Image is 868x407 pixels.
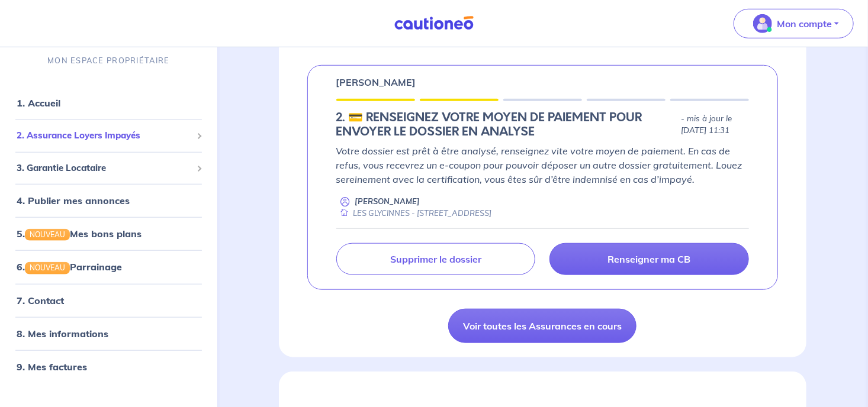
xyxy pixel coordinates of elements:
[5,288,213,312] div: 7. Contact
[5,222,213,246] div: 5.NOUVEAUMes bons plans
[17,195,130,206] a: 4. Publier mes annonces
[47,55,169,66] p: MON ESPACE PROPRIÉTAIRE
[681,113,749,137] p: - mis à jour le [DATE] 11:31
[549,243,749,275] a: Renseigner ma CB
[5,354,213,378] div: 9. Mes factures
[390,253,481,265] p: Supprimer le dossier
[336,75,416,89] p: [PERSON_NAME]
[753,14,772,33] img: illu_account_valid_menu.svg
[734,9,854,38] button: illu_account_valid_menu.svgMon compte
[336,243,536,275] a: Supprimer le dossier
[5,156,213,179] div: 3. Garantie Locataire
[336,208,492,219] div: LES GLYCINNES - [STREET_ADDRESS]
[5,321,213,345] div: 8. Mes informations
[17,129,192,143] span: 2. Assurance Loyers Impayés
[448,309,636,343] a: Voir toutes les Assurances en cours
[5,91,213,115] div: 1. Accueil
[336,111,750,139] div: state: CB-IN-PROGRESS, Context: NEW,CHOOSE-CERTIFICATE,ALONE,LESSOR-DOCUMENTS
[355,196,420,207] p: [PERSON_NAME]
[17,294,64,306] a: 7. Contact
[390,16,478,31] img: Cautioneo
[17,360,87,372] a: 9. Mes factures
[17,327,108,339] a: 8. Mes informations
[17,97,60,109] a: 1. Accueil
[17,261,122,273] a: 6.NOUVEAUParrainage
[5,124,213,147] div: 2. Assurance Loyers Impayés
[5,189,213,212] div: 4. Publier mes annonces
[17,161,192,175] span: 3. Garantie Locataire
[336,111,676,139] h5: 2.︎ 💳 RENSEIGNEZ VOTRE MOYEN DE PAIEMENT POUR ENVOYER LE DOSSIER EN ANALYSE
[5,255,213,279] div: 6.NOUVEAUParrainage
[608,253,691,265] p: Renseigner ma CB
[336,144,750,186] p: Votre dossier est prêt à être analysé, renseignez vite votre moyen de paiement. En cas de refus, ...
[17,228,142,240] a: 5.NOUVEAUMes bons plans
[777,17,832,31] p: Mon compte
